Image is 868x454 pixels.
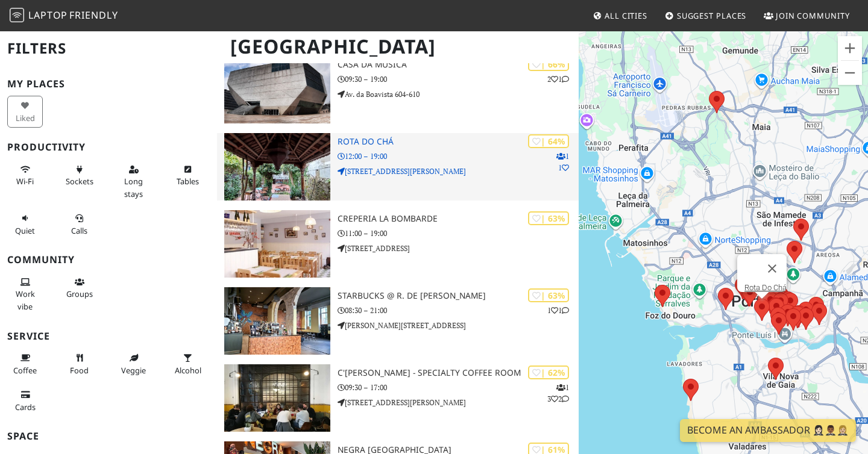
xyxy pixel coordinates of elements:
[660,5,752,26] a: Suggest Places
[61,160,97,191] button: Sockets
[71,225,87,236] span: Video/audio calls
[338,166,579,177] p: [STREET_ADDRESS][PERSON_NAME]
[170,348,206,380] button: Alcohol
[528,211,569,225] div: | 63%
[217,287,579,355] a: Starbucks @ R. de Mouzinho da Silveira | 63% 11 Starbucks @ R. de [PERSON_NAME] 08:30 – 21:00 [PE...
[7,160,43,191] button: Wi-Fi
[221,30,576,63] h1: [GEOGRAPHIC_DATA]
[547,305,569,316] p: 1 1
[528,288,569,302] div: | 63%
[338,137,579,147] h3: Rota Do Chá
[224,133,330,201] img: Rota Do Chá
[61,348,97,380] button: Food
[16,288,35,311] span: People working
[175,365,201,376] span: Alcohol
[7,431,210,442] h3: Space
[7,208,43,240] button: Quiet
[61,272,97,304] button: Groups
[776,10,850,21] span: Join Community
[677,10,747,21] span: Suggest Places
[116,348,151,380] button: Veggie
[7,272,43,316] button: Work vibe
[588,5,652,26] a: All Cities
[338,291,579,301] h3: Starbucks @ R. de [PERSON_NAME]
[338,305,579,316] p: 08:30 – 21:00
[217,210,579,278] a: Creperia La Bombarde | 63% Creperia La Bombarde 11:00 – 19:00 [STREET_ADDRESS]
[338,73,579,85] p: 09:30 – 19:00
[528,134,569,148] div: | 64%
[680,419,856,442] a: Become an Ambassador 🤵🏻‍♀️🤵🏾‍♂️🤵🏼‍♀️
[116,160,151,204] button: Long stays
[338,368,579,378] h3: C'[PERSON_NAME] - Specialty Coffee Room
[758,254,787,283] button: Fechar
[547,73,569,85] p: 2 1
[217,364,579,432] a: C'alma - Specialty Coffee Room | 62% 132 C'[PERSON_NAME] - Specialty Coffee Room 09:30 – 17:00 [S...
[10,5,118,26] a: LaptopFriendly LaptopFriendly
[605,10,647,21] span: All Cities
[170,160,206,191] button: Tables
[7,141,210,153] h3: Productivity
[838,61,862,85] button: Reduzir
[217,56,579,123] a: Casa da Música | 66% 21 Casa da Música 09:30 – 19:00 Av. da Boavista 604-610
[224,287,330,355] img: Starbucks @ R. de Mouzinho da Silveira
[338,151,579,162] p: 12:00 – 19:00
[224,56,330,123] img: Casa da Música
[217,133,579,201] a: Rota Do Chá | 64% 11 Rota Do Chá 12:00 – 19:00 [STREET_ADDRESS][PERSON_NAME]
[338,243,579,254] p: [STREET_ADDRESS]
[7,348,43,380] button: Coffee
[556,151,569,173] p: 1 1
[10,8,24,22] img: LaptopFriendly
[7,254,210,266] h3: Community
[7,30,210,67] h2: Filters
[338,382,579,393] p: 09:30 – 17:00
[28,8,68,22] span: Laptop
[66,176,93,187] span: Power sockets
[16,176,34,187] span: Stable Wi-Fi
[338,320,579,331] p: [PERSON_NAME][STREET_ADDRESS]
[338,397,579,408] p: [STREET_ADDRESS][PERSON_NAME]
[338,214,579,224] h3: Creperia La Bombarde
[61,208,97,240] button: Calls
[338,228,579,239] p: 11:00 – 19:00
[547,382,569,405] p: 1 3 2
[15,402,36,412] span: Credit cards
[69,8,118,22] span: Friendly
[7,78,210,90] h3: My Places
[759,5,855,26] a: Join Community
[121,365,146,376] span: Veggie
[224,364,330,432] img: C'alma - Specialty Coffee Room
[224,210,330,278] img: Creperia La Bombarde
[838,36,862,60] button: Ampliar
[66,288,93,299] span: Group tables
[177,176,199,187] span: Work-friendly tables
[70,365,89,376] span: Food
[15,225,35,236] span: Quiet
[7,385,43,417] button: Cards
[13,365,37,376] span: Coffee
[528,365,569,379] div: | 62%
[124,176,143,199] span: Long stays
[7,331,210,342] h3: Service
[338,89,579,100] p: Av. da Boavista 604-610
[744,283,787,292] a: Rota Do Chá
